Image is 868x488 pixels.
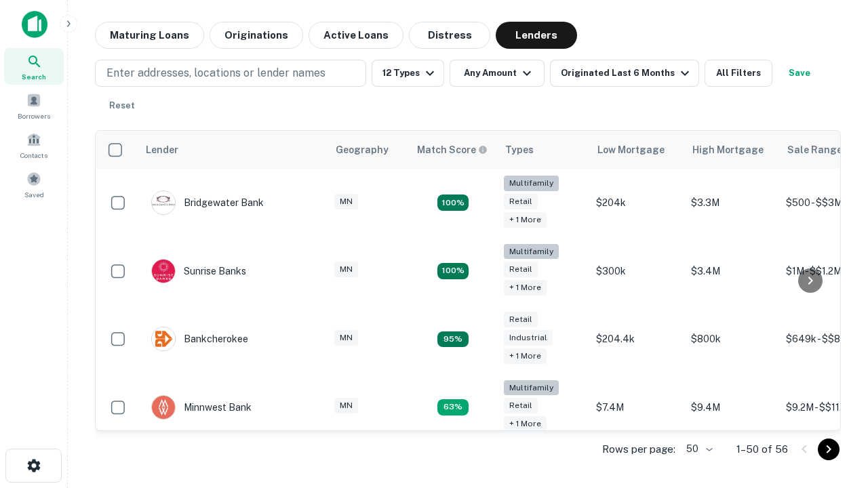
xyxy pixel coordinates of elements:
button: Go to next page [818,439,840,460]
button: 12 Types [372,60,444,87]
span: Borrowers [18,110,50,121]
button: Save your search to get updates of matches that match your search criteria. [778,60,821,87]
div: Retail [504,194,538,209]
div: Types [505,142,534,158]
img: capitalize-icon.png [22,11,47,38]
img: picture [152,396,175,419]
td: $9.4M [684,373,779,442]
div: Minnwest Bank [151,395,252,420]
div: MN [334,194,358,209]
a: Search [4,48,64,85]
img: picture [152,327,175,350]
div: + 1 more [504,212,547,228]
div: + 1 more [504,416,547,432]
iframe: Chat Widget [800,380,868,445]
div: Multifamily [504,244,559,260]
button: Enter addresses, locations or lender names [95,60,366,87]
div: Lender [146,142,178,158]
div: Originated Last 6 Months [561,65,693,81]
div: MN [334,330,358,346]
button: All Filters [705,60,772,87]
div: Low Mortgage [597,142,665,158]
div: Retail [504,262,538,277]
h6: Match Score [417,142,485,157]
div: Bankcherokee [151,327,248,351]
div: + 1 more [504,280,547,296]
div: Matching Properties: 9, hasApolloMatch: undefined [437,331,469,348]
td: $3.3M [684,169,779,237]
div: Sale Range [787,142,842,158]
button: Originated Last 6 Months [550,60,699,87]
a: Contacts [4,127,64,163]
a: Borrowers [4,87,64,124]
button: Reset [100,92,144,119]
th: Types [497,131,589,169]
div: Multifamily [504,380,559,396]
div: Industrial [504,330,553,346]
div: Matching Properties: 17, hasApolloMatch: undefined [437,195,469,211]
th: Geography [328,131,409,169]
button: Distress [409,22,490,49]
button: Any Amount [450,60,545,87]
div: Retail [504,398,538,413]
div: Multifamily [504,176,559,191]
span: Saved [24,189,44,200]
td: $7.4M [589,373,684,442]
a: Saved [4,166,64,203]
th: Lender [138,131,328,169]
div: Sunrise Banks [151,259,246,283]
p: Enter addresses, locations or lender names [106,65,325,81]
span: Contacts [20,150,47,161]
div: Matching Properties: 6, hasApolloMatch: undefined [437,399,469,415]
td: $3.4M [684,237,779,306]
div: 50 [681,439,715,459]
div: Capitalize uses an advanced AI algorithm to match your search with the best lender. The match sco... [417,142,488,157]
img: picture [152,191,175,214]
button: Originations [210,22,303,49]
th: High Mortgage [684,131,779,169]
div: MN [334,398,358,413]
th: Low Mortgage [589,131,684,169]
div: Bridgewater Bank [151,190,264,215]
td: $204k [589,169,684,237]
td: $800k [684,305,779,373]
p: 1–50 of 56 [736,441,788,457]
button: Lenders [496,22,577,49]
div: MN [334,262,358,277]
img: picture [152,260,175,283]
div: Matching Properties: 10, hasApolloMatch: undefined [437,263,469,279]
div: High Mortgage [692,142,764,158]
div: + 1 more [504,348,547,364]
div: Geography [336,142,389,158]
span: Search [22,71,46,82]
p: Rows per page: [602,441,675,457]
button: Maturing Loans [95,22,204,49]
th: Capitalize uses an advanced AI algorithm to match your search with the best lender. The match sco... [409,131,497,169]
td: $300k [589,237,684,306]
td: $204.4k [589,305,684,373]
button: Active Loans [309,22,403,49]
div: Retail [504,312,538,327]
